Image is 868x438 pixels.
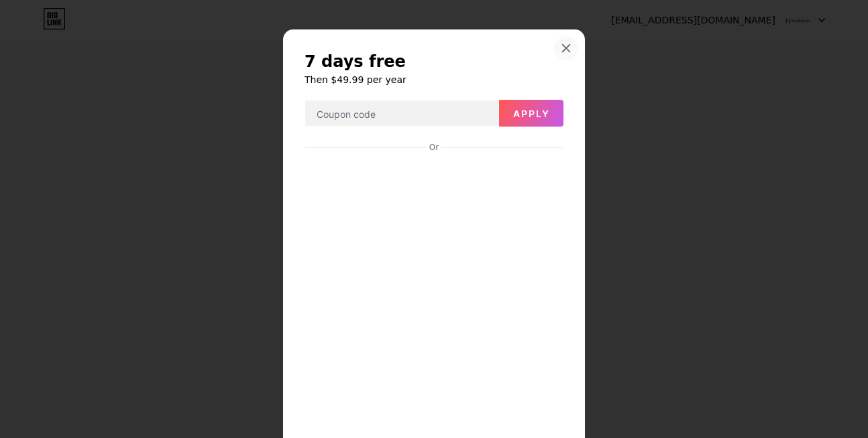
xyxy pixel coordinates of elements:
[427,142,441,153] div: Or
[305,51,406,72] span: 7 days free
[305,73,563,86] h6: Then $49.99 per year
[513,108,550,119] span: Apply
[305,100,498,127] input: Coupon code
[499,100,563,127] button: Apply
